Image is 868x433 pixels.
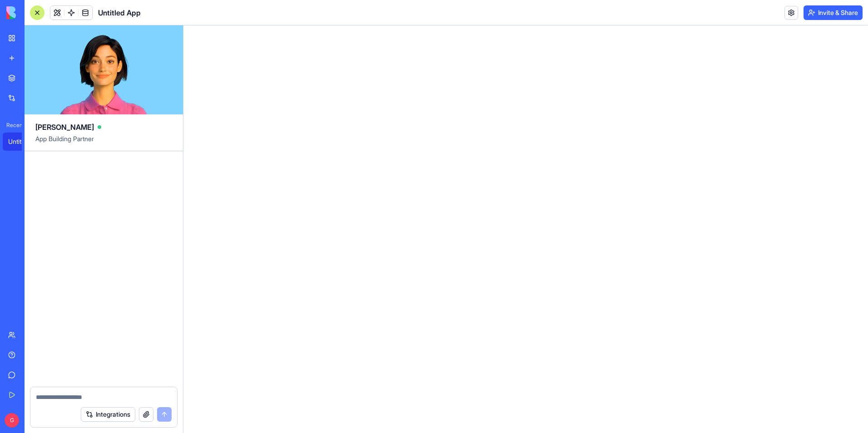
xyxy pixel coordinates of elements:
[35,122,94,133] span: [PERSON_NAME]
[81,407,135,422] button: Integrations
[3,122,22,129] span: Recent
[35,134,172,151] span: App Building Partner
[3,133,39,151] a: Untitled App
[8,137,34,146] div: Untitled App
[6,6,63,19] img: logo
[804,5,863,20] button: Invite & Share
[98,7,141,18] span: Untitled App
[5,413,19,428] span: G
